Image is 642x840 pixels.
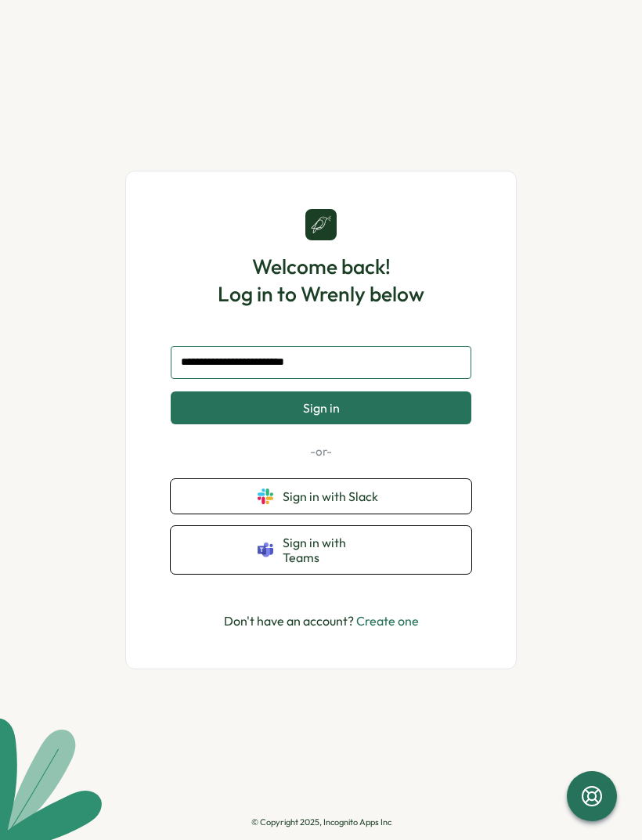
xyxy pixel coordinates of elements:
button: Sign in [171,391,471,424]
button: Sign in with Teams [171,526,471,574]
a: Create one [356,613,419,629]
p: © Copyright 2025, Incognito Apps Inc [251,817,391,827]
button: Sign in with Slack [171,479,471,514]
span: Sign in with Slack [283,489,384,503]
h1: Welcome back! Log in to Wrenly below [218,253,424,308]
p: Don't have an account? [224,611,419,631]
p: -or- [171,443,471,460]
span: Sign in [303,401,340,415]
span: Sign in with Teams [283,535,384,564]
